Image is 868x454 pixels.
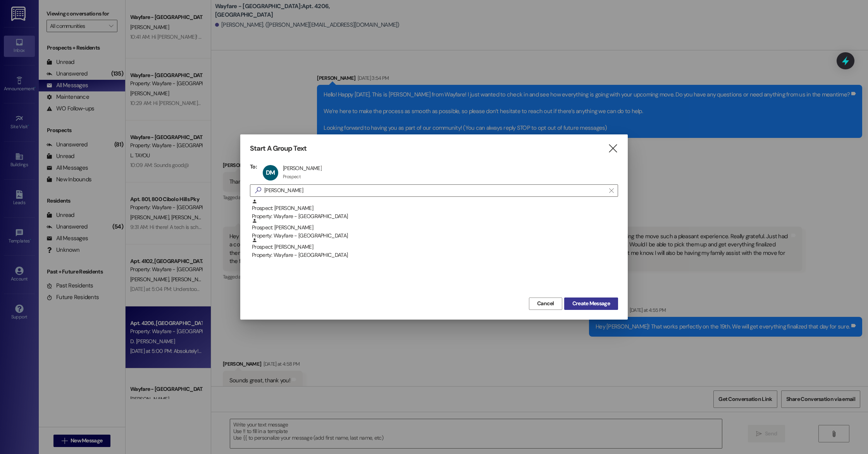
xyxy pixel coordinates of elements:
[252,212,618,220] div: Property: Wayfare - [GEOGRAPHIC_DATA]
[250,199,618,218] div: Prospect: [PERSON_NAME]Property: Wayfare - [GEOGRAPHIC_DATA]
[608,144,618,153] i: 
[529,298,562,310] button: Cancel
[250,144,307,153] h3: Start A Group Text
[283,165,322,172] div: [PERSON_NAME]
[283,174,301,180] div: Prospect
[252,237,618,260] div: Prospect: [PERSON_NAME]
[250,237,618,257] div: Prospect: [PERSON_NAME]Property: Wayfare - [GEOGRAPHIC_DATA]
[250,163,257,170] h3: To:
[252,251,618,259] div: Property: Wayfare - [GEOGRAPHIC_DATA]
[252,218,618,240] div: Prospect: [PERSON_NAME]
[252,199,618,221] div: Prospect: [PERSON_NAME]
[264,185,605,196] input: Search for any contact or apartment
[605,185,618,196] button: Clear text
[250,218,618,237] div: Prospect: [PERSON_NAME]Property: Wayfare - [GEOGRAPHIC_DATA]
[266,169,275,177] span: DM
[252,186,264,194] i: 
[572,299,610,308] span: Create Message
[537,299,554,308] span: Cancel
[252,232,618,240] div: Property: Wayfare - [GEOGRAPHIC_DATA]
[609,187,613,194] i: 
[564,298,618,310] button: Create Message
